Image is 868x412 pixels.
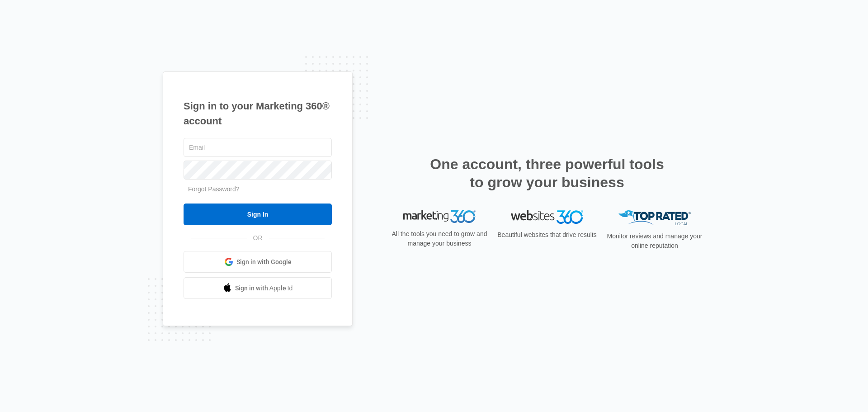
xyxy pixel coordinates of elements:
[188,185,240,193] a: Forgot Password?
[235,284,293,293] span: Sign in with Apple Id
[184,204,332,225] input: Sign In
[247,233,269,243] span: OR
[184,277,332,299] a: Sign in with Apple Id
[389,229,490,248] p: All the tools you need to grow and manage your business
[496,230,598,240] p: Beautiful websites that drive results
[427,155,667,191] h2: One account, three powerful tools to grow your business
[184,138,332,157] input: Email
[184,99,332,128] h1: Sign in to your Marketing 360® account
[511,210,583,223] img: Websites 360
[403,210,476,223] img: Marketing 360
[184,251,332,273] a: Sign in with Google
[604,232,705,251] p: Monitor reviews and manage your online reputation
[236,257,292,267] span: Sign in with Google
[618,210,691,225] img: Top Rated Local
